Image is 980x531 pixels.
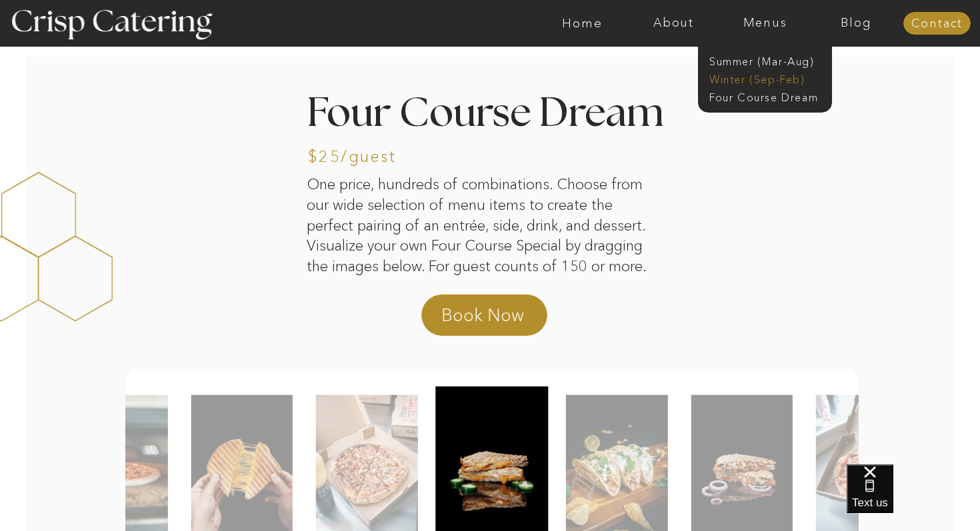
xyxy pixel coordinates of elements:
a: Contact [903,17,971,31]
h2: Four Course Dream [307,94,673,139]
a: Four Course Dream [709,90,829,103]
a: Home [537,17,628,30]
a: Summer (Mar-Aug) [709,54,829,67]
a: About [628,17,719,30]
iframe: podium webchat widget bubble [847,464,980,531]
a: Menus [719,17,811,30]
a: Blog [811,17,902,30]
p: One price, hundreds of combinations. Choose from our wide selection of menu items to create the p... [307,175,661,260]
h3: $25/guest [308,149,419,168]
a: Winter (Sep-Feb) [709,72,819,85]
a: Book Now [441,303,559,335]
